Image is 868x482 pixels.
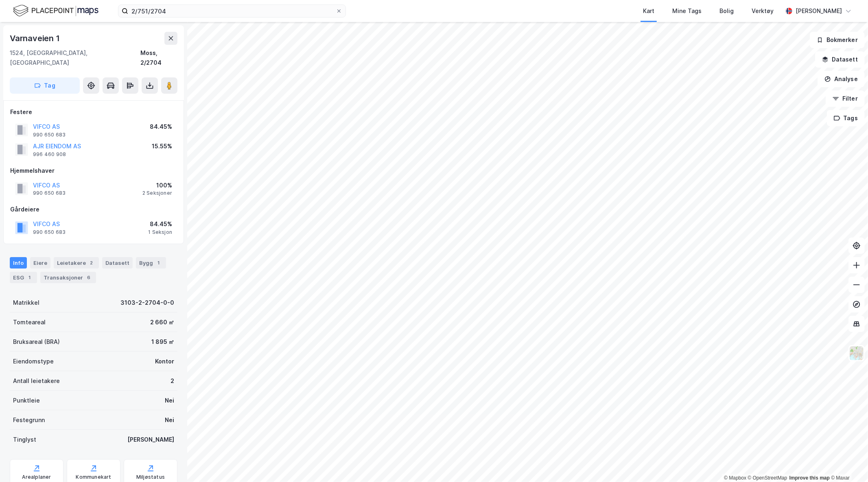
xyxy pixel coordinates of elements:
div: ESG [10,272,37,283]
div: Leietakere [54,257,99,269]
div: Eiere [30,257,50,269]
div: Kart [643,6,654,16]
div: Matrikkel [13,298,39,308]
img: Z [849,346,864,361]
button: Bokmerker [810,32,865,48]
div: Transaksjoner [40,272,96,283]
div: Datasett [102,257,133,269]
div: Moss, 2/2704 [140,48,177,68]
div: 990 650 683 [33,132,66,138]
div: Bygg [136,257,166,269]
div: Eiendomstype [13,357,54,366]
div: Hjemmelshaver [10,166,177,176]
div: Mine Tags [672,6,702,16]
div: [PERSON_NAME] [796,6,842,16]
div: 1 [26,273,34,282]
div: 100% [142,180,172,190]
div: Kommunekart [76,474,111,480]
div: [PERSON_NAME] [127,435,174,445]
button: Datasett [815,51,865,68]
a: Improve this map [789,475,830,481]
div: 84.45% [150,122,172,132]
div: Info [10,257,27,269]
div: Kontrollprogram for chat [827,443,868,482]
input: Søk på adresse, matrikkel, gårdeiere, leietakere eller personer [128,5,336,17]
div: 3103-2-2704-0-0 [120,298,174,308]
div: Bolig [719,6,734,16]
img: logo.f888ab2527a4732fd821a326f86c7f29.svg [13,4,98,18]
div: Arealplaner [22,474,51,480]
div: Antall leietakere [13,376,60,386]
div: 990 650 683 [33,190,66,196]
div: 1 895 ㎡ [151,337,174,347]
div: 1 Seksjon [148,229,172,235]
button: Filter [826,90,865,107]
div: Tinglyst [13,435,36,445]
div: Nei [165,396,174,405]
div: Bruksareal (BRA) [13,337,60,347]
div: Miljøstatus [136,474,165,480]
iframe: Chat Widget [827,443,868,482]
div: 2 660 ㎡ [150,317,174,327]
div: 2 [87,259,96,267]
a: Mapbox [724,475,746,481]
div: Varnaveien 1 [10,32,61,45]
div: 6 [85,273,93,282]
div: Nei [165,415,174,425]
div: 15.55% [152,141,172,151]
div: Festere [10,107,177,117]
button: Analyse [818,71,865,87]
div: 2 Seksjoner [142,190,172,196]
div: 996 460 908 [33,151,66,158]
div: 1 [155,259,163,267]
div: 84.45% [148,219,172,229]
div: 990 650 683 [33,229,66,235]
button: Tags [827,110,865,126]
div: Verktøy [752,6,774,16]
div: Festegrunn [13,415,45,425]
div: 1524, [GEOGRAPHIC_DATA], [GEOGRAPHIC_DATA] [10,48,140,68]
div: Kontor [155,357,174,366]
a: OpenStreetMap [748,475,787,481]
div: Gårdeiere [10,205,177,214]
div: Tomteareal [13,317,46,327]
div: Punktleie [13,396,40,405]
div: 2 [171,376,174,386]
button: Tag [10,77,80,94]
